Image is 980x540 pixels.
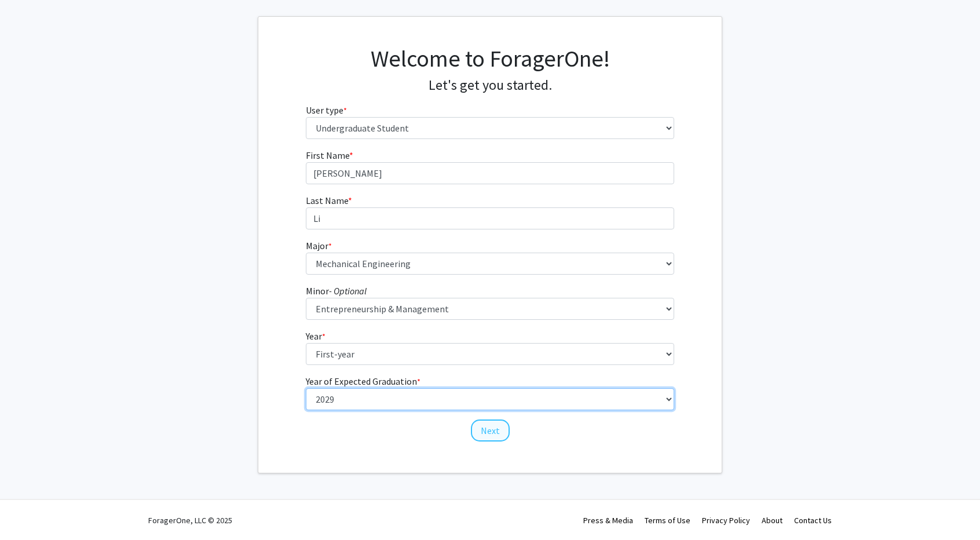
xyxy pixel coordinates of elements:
a: Privacy Policy [702,515,750,526]
label: Minor [306,284,367,298]
button: Next [471,419,510,442]
h1: Welcome to ForagerOne! [306,45,675,72]
label: Year [306,329,326,343]
label: User type [306,103,347,117]
span: Last Name [306,195,348,206]
a: Press & Media [583,515,633,526]
a: Contact Us [794,515,832,526]
h4: Let's get you started. [306,77,675,94]
iframe: Chat [9,488,49,531]
span: First Name [306,149,349,161]
label: Major [306,239,332,253]
a: About [762,515,782,526]
a: Terms of Use [645,515,690,526]
i: - Optional [329,285,367,297]
label: Year of Expected Graduation [306,374,420,388]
